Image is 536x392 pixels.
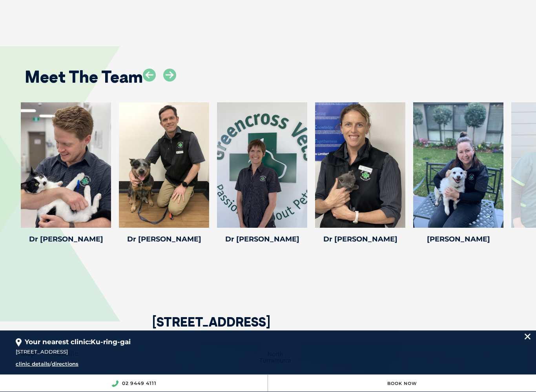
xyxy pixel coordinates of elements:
[16,330,520,347] div: Your nearest clinic:
[16,360,319,368] div: /
[315,236,405,243] h4: Dr [PERSON_NAME]
[413,236,503,243] h4: [PERSON_NAME]
[16,338,22,347] img: location_pin.svg
[16,361,50,367] a: clinic details
[21,236,111,243] h4: Dr [PERSON_NAME]
[111,380,119,387] img: location_phone.svg
[16,348,520,356] div: [STREET_ADDRESS]
[217,236,307,243] h4: Dr [PERSON_NAME]
[387,381,417,386] a: Book Now
[152,316,270,342] h2: [STREET_ADDRESS]
[525,334,531,339] img: location_close.svg
[119,236,209,243] h4: Dr [PERSON_NAME]
[122,380,157,386] a: 02 9449 4111
[91,338,131,346] span: Ku-ring-gai
[25,69,143,85] h2: Meet The Team
[52,361,78,367] a: directions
